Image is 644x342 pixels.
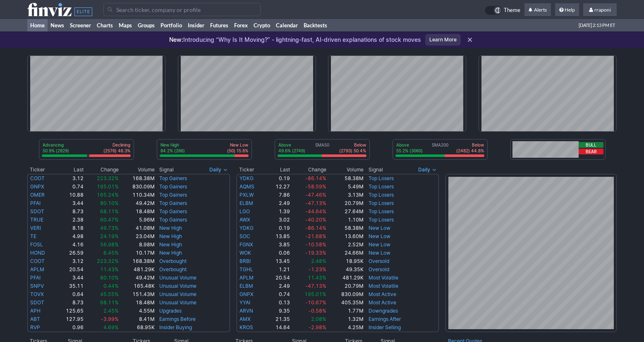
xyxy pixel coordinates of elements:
[311,258,326,264] span: 2.48%
[369,299,396,306] a: Most Active
[159,241,182,248] a: New High
[239,241,253,248] a: FGNX
[309,308,326,314] span: -0.58%
[159,208,187,214] a: Top Gainers
[55,307,84,315] td: 125.65
[266,249,290,257] td: 0.06
[119,207,155,216] td: 18.48M
[266,290,290,299] td: 0.74
[55,299,84,307] td: 8.73
[425,34,461,46] a: Learn More
[207,166,230,174] button: Signals interval
[97,175,119,181] span: 223.32%
[369,233,390,239] a: New Low
[266,224,290,232] td: 0.19
[55,191,84,199] td: 10.88
[48,19,67,31] a: News
[266,207,290,216] td: 1.39
[101,316,119,322] span: -3.99%
[369,192,394,198] a: Top Losers
[456,148,484,154] p: (2482) 44.8%
[159,299,196,306] a: Unusual Volume
[278,142,367,154] div: SMA50
[55,323,84,332] td: 0.96
[55,249,84,257] td: 26.59
[119,265,155,274] td: 481.29K
[169,36,183,43] span: New:
[239,250,251,256] a: WOK
[100,200,119,206] span: 80.10%
[119,216,155,224] td: 5.96M
[266,315,290,323] td: 21.35
[30,208,44,214] a: SDOT
[239,316,251,322] a: AMX
[55,290,84,299] td: 0.64
[159,166,174,173] span: Signal
[456,142,484,148] p: Below
[309,266,326,272] span: -1.23%
[159,324,192,330] a: Insider Buying
[327,315,364,323] td: 1.32M
[159,250,182,256] a: New High
[185,19,207,31] a: Insider
[116,19,135,31] a: Maps
[504,6,520,15] span: Theme
[416,166,439,174] button: Signals interval
[327,174,364,183] td: 58.38M
[327,249,364,257] td: 24.66M
[266,166,290,174] th: Last
[119,232,155,241] td: 23.04M
[369,200,394,206] a: Top Losers
[327,323,364,332] td: 4.25M
[30,217,43,223] a: TRUE
[103,308,119,314] span: 2.45%
[305,225,326,231] span: -86.14%
[266,265,290,274] td: 1.21
[311,316,326,322] span: 2.08%
[396,142,423,148] p: Above
[119,282,155,290] td: 165.48K
[159,308,182,314] a: Upgrades
[55,224,84,232] td: 8.18
[239,183,254,190] a: AQMS
[239,266,253,272] a: TGHL
[239,291,254,297] a: GNPX
[327,183,364,191] td: 5.49M
[100,291,119,297] span: 45.55%
[266,307,290,315] td: 9.35
[119,249,155,257] td: 10.17M
[119,257,155,265] td: 168.38M
[266,199,290,207] td: 2.49
[30,324,40,330] a: RVP
[159,192,187,198] a: Top Gainers
[159,275,196,281] a: Unusual Volume
[55,282,84,290] td: 35.11
[94,19,116,31] a: Charts
[30,299,44,306] a: SDOT
[160,142,185,148] p: New High
[27,19,48,31] a: Home
[55,199,84,207] td: 3.44
[119,224,155,232] td: 41.08M
[555,3,579,17] a: Help
[266,232,290,241] td: 13.85
[266,274,290,282] td: 20.54
[327,232,364,241] td: 13.60M
[339,142,366,148] p: Below
[30,241,43,248] a: FOSL
[239,208,250,214] a: LGO
[327,265,364,274] td: 49.35K
[30,316,40,322] a: ABT
[97,258,119,264] span: 223.32%
[227,148,248,154] p: (50) 15.8%
[369,324,401,330] a: Insider Selling
[100,208,119,214] span: 68.11%
[103,142,130,148] p: Declining
[237,166,266,174] th: Ticker
[290,166,327,174] th: Change
[30,308,41,314] a: APH
[30,258,45,264] a: COOT
[119,299,155,307] td: 18.48M
[159,200,187,206] a: Top Gainers
[30,275,41,281] a: PFAI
